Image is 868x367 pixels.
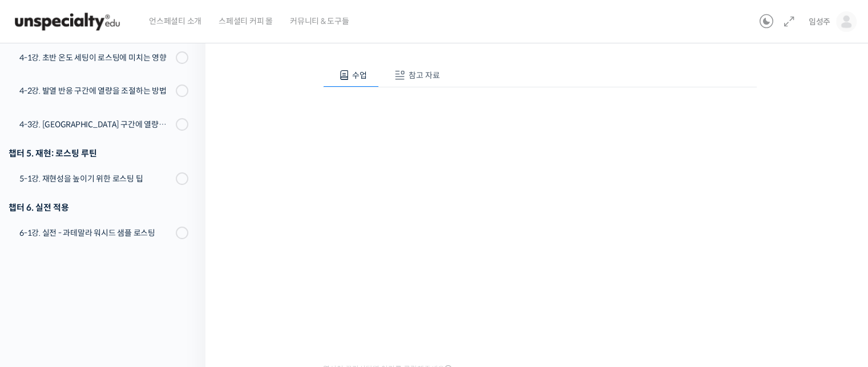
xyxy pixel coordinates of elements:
[104,290,118,299] span: 대화
[147,272,219,301] a: 설정
[3,272,75,301] a: 홈
[75,272,147,301] a: 대화
[176,289,190,299] span: 설정
[36,289,43,299] span: 홈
